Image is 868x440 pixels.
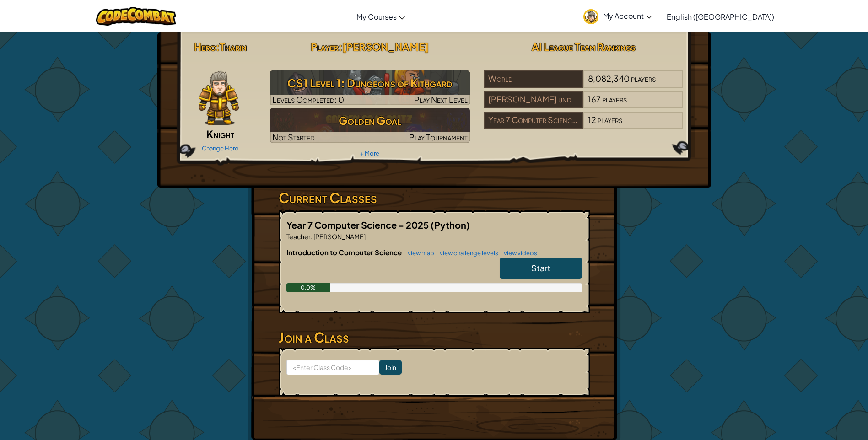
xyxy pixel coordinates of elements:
[194,40,216,53] span: Hero
[311,40,339,53] span: Player
[531,263,550,273] span: Start
[339,40,342,53] span: :
[403,249,434,257] a: view map
[352,4,410,29] a: My Courses
[270,108,470,143] a: Golden GoalNot StartedPlay Tournament
[206,128,234,140] span: Knight
[484,120,684,131] a: Year 7 Computer Science - 202512players
[279,188,590,208] h3: Current Classes
[279,327,590,348] h3: Join a Class
[499,249,537,257] a: view videos
[202,145,239,152] a: Change Hero
[409,132,468,142] span: Play Tournament
[583,9,598,24] img: avatar
[667,12,774,21] span: English ([GEOGRAPHIC_DATA])
[286,283,331,292] div: 0.0%
[270,110,470,131] h3: Golden Goal
[286,232,311,241] span: Teacher
[588,94,601,104] span: 167
[602,94,627,104] span: players
[342,40,429,53] span: [PERSON_NAME]
[484,91,583,108] div: [PERSON_NAME] undefined
[484,70,583,88] div: World
[532,40,636,53] span: AI League Team Rankings
[286,360,379,375] input: <Enter Class Code>
[484,79,684,90] a: World8,082,340players
[220,40,247,53] span: Tharin
[272,132,315,142] span: Not Started
[311,232,313,241] span: :
[199,70,239,125] img: knight-pose.png
[435,249,498,257] a: view challenge levels
[588,73,630,84] span: 8,082,340
[662,4,779,29] a: English ([GEOGRAPHIC_DATA])
[588,114,596,125] span: 12
[414,94,468,105] span: Play Next Level
[272,94,344,105] span: Levels Completed: 0
[96,7,176,26] img: CodeCombat logo
[270,70,470,105] a: Play Next Level
[360,150,379,157] a: + More
[286,219,431,231] span: Year 7 Computer Science - 2025
[431,219,470,231] span: (Python)
[313,232,366,241] span: [PERSON_NAME]
[270,70,470,105] img: CS1 Level 1: Dungeons of Kithgard
[270,108,470,143] img: Golden Goal
[484,100,684,110] a: [PERSON_NAME] undefined167players
[216,40,220,53] span: :
[579,2,657,31] a: My Account
[379,360,402,375] input: Join
[356,12,397,21] span: My Courses
[631,73,656,84] span: players
[598,114,622,125] span: players
[270,73,470,93] h3: CS1 Level 1: Dungeons of Kithgard
[484,112,583,129] div: Year 7 Computer Science - 2025
[603,11,652,21] span: My Account
[286,248,403,257] span: Introduction to Computer Science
